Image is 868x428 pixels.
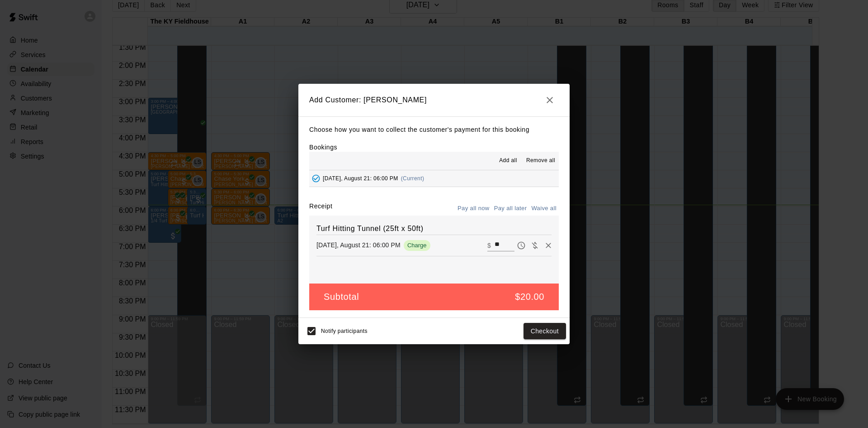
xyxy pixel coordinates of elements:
[514,241,528,249] span: Pay later
[321,328,368,334] span: Notify participants
[494,154,523,168] button: Add all
[309,144,337,151] label: Bookings
[401,175,425,182] span: (Current)
[542,239,555,252] button: Remove
[324,291,359,303] h5: Subtotal
[323,175,398,182] span: [DATE], August 21: 06:00 PM
[309,172,323,185] button: Added - Collect Payment
[524,323,566,340] button: Checkout
[487,241,491,250] p: $
[526,156,555,165] span: Remove all
[515,291,544,303] h5: $20.00
[298,84,570,116] h2: Add Customer: [PERSON_NAME]
[523,154,559,168] button: Remove all
[316,223,552,235] h6: Turf Hitting Tunnel (25ft x 50ft)
[404,242,430,249] span: Charge
[309,202,332,216] label: Receipt
[309,124,559,135] p: Choose how you want to collect the customer's payment for this booking
[529,202,559,216] button: Waive all
[316,240,401,250] p: [DATE], August 21: 06:00 PM
[455,202,492,216] button: Pay all now
[492,202,529,216] button: Pay all later
[528,241,542,249] span: Waive payment
[499,156,517,165] span: Add all
[309,170,559,187] button: Added - Collect Payment[DATE], August 21: 06:00 PM(Current)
